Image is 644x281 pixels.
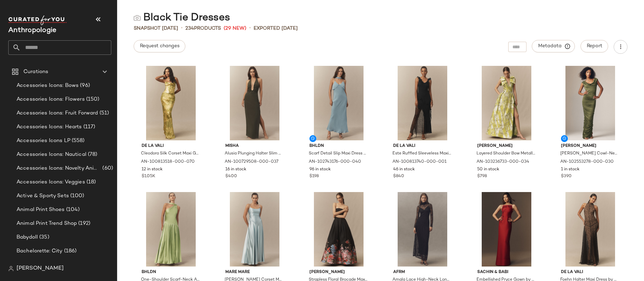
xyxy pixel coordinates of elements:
span: (18) [85,178,96,186]
span: AN-100813740-000-001 [392,159,447,165]
span: Animal Print Shoes [17,206,65,214]
span: Accessories Icons: Novelty Animal [17,164,101,172]
span: Accessories Icons: Bows [17,82,79,90]
span: Snapshot [DATE] [134,25,178,32]
span: (96) [79,82,90,90]
span: AN-102743176-000-040 [309,159,361,165]
span: (150) [85,96,100,103]
span: (29 New) [224,25,246,32]
span: [PERSON_NAME] [17,264,64,273]
img: 102434594_001_b [388,192,457,267]
span: AN-100729508-000-037 [225,159,278,165]
img: 104349667_001_b [304,192,374,267]
img: 103236733_034_b [472,66,541,140]
span: Current Company Name [8,27,57,34]
span: Bachelorette: City [17,247,63,255]
span: 16 in stock [225,167,246,173]
span: Babydoll [17,233,38,241]
span: Accessories Icons: Fruit Forward [17,109,98,117]
span: BHLDN [309,143,368,149]
span: Request changes [140,43,180,49]
button: Metadata [532,40,575,52]
span: [PERSON_NAME] [477,143,536,149]
span: BHLDN [142,269,200,275]
span: Metadata [538,43,569,49]
span: (100) [69,192,84,200]
img: 102553278_030_b [555,66,625,140]
span: Animal Print Trend Shop [17,220,77,228]
span: [PERSON_NAME] [561,143,620,149]
span: (51) [98,109,109,117]
span: $400 [225,173,237,180]
img: svg%3e [8,266,14,271]
span: 12 in stock [142,167,163,173]
span: (186) [63,247,77,255]
span: AFRM [393,269,452,275]
span: 96 in stock [309,167,331,173]
span: (192) [77,220,90,228]
span: De La Vali [142,143,200,149]
span: (35) [38,233,49,241]
span: Report [586,43,602,49]
span: [PERSON_NAME] [309,269,368,275]
span: 234 [185,26,194,31]
img: 98429442_048_b [220,192,289,267]
img: 100729508_037_b [220,66,289,140]
span: 46 in stock [393,167,415,173]
span: Bachelorette: Coastal [17,261,71,269]
img: 100859883_030_b [136,192,206,267]
span: (558) [70,137,85,145]
span: Alusia Plunging Halter Slim Maxi Dress by MISHA in Green, Women's, Size: Large, Polyester/Viscose... [225,151,283,157]
button: Request changes [134,40,185,52]
img: 100813518_070_b [136,66,206,140]
span: (213) [71,261,85,269]
img: svg%3e [134,14,141,21]
span: Accessories Icons LP [17,137,70,145]
button: Report [581,40,608,52]
div: Black Tie Dresses [134,11,230,25]
span: Scarf Detail Slip Maxi Dress by BHLDN in Blue, Women's, Size: 2XS, Viscose at Anthropologie [309,151,367,157]
span: Curations [23,68,48,76]
span: 50 in stock [477,167,499,173]
span: Accessories Icons: Nautical [17,151,86,159]
img: 101541712_001_b [555,192,625,267]
span: AN-100813518-000-070 [141,159,195,165]
span: Active & Sporty Sets [17,192,69,200]
span: $1.05K [142,173,155,180]
span: $198 [309,173,319,180]
img: 102743176_040_b [304,66,374,140]
span: MISHA [225,143,284,149]
span: (117) [82,123,95,131]
span: • [249,24,251,32]
span: Accessories Icons: Hearts [17,123,82,131]
img: 100813740_001_b [388,66,457,140]
span: AN-103236733-000-034 [477,159,529,165]
span: 1 in stock [561,167,580,173]
div: Products [185,25,221,32]
span: AN-102553278-000-030 [560,159,614,165]
span: $390 [561,173,572,180]
span: Este Ruffled Sleeveless Maxi Dress by De La Vali in Black, Women's, Size: 12, Nylon/Viscose at An... [392,151,451,157]
span: (104) [65,206,80,214]
span: [PERSON_NAME] Cowl-Neck Satin Maxi Dress by [PERSON_NAME] in Green, Women's, Size: XS, Polyamide/... [560,151,619,157]
span: Accessories Icons: Veggies [17,178,85,186]
p: Exported [DATE] [254,25,298,32]
span: De La Vali [393,143,452,149]
span: De La Vali [561,269,620,275]
span: $840 [393,173,404,180]
span: Sachin & Babi [477,269,536,275]
span: $798 [477,173,487,180]
span: (78) [86,151,98,159]
img: 97961536_260_b [472,192,541,267]
span: • [181,24,183,32]
img: cfy_white_logo.C9jOOHJF.svg [8,16,67,25]
span: Mare Mare [225,269,284,275]
span: Cleodora Silk Corset Maxi Gown by De La Vali in Gold, Women's, Size: 8, Rayon/Silk/Spandex at Ant... [141,151,200,157]
span: Layered Shoulder Bow Metallic A-Line Maxi Dress by [PERSON_NAME] in Green, Women's, Size: 10, Pol... [477,151,535,157]
span: Accessories Icons: Flowers [17,96,85,103]
span: (60) [101,164,113,172]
